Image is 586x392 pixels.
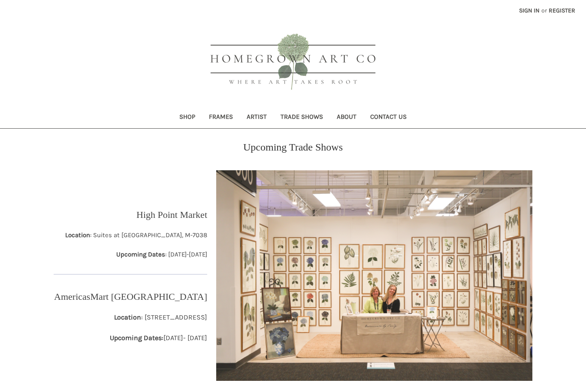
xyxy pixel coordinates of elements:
a: Contact Us [363,107,414,128]
p: : [DATE]-[DATE] [65,250,207,259]
strong: Location [65,231,90,239]
p: [DATE]- [DATE] [110,333,207,343]
strong: Upcoming Dates [116,250,165,258]
strong: Upcoming Dates: [110,334,163,342]
p: : Suites at [GEOGRAPHIC_DATA], M-7038 [65,230,207,240]
p: AmericasMart [GEOGRAPHIC_DATA] [54,289,207,304]
a: Trade Shows [274,107,330,128]
a: Shop [172,107,202,128]
p: High Point Market [136,208,207,222]
span: or [541,6,548,15]
strong: Location [114,313,141,321]
img: HOMEGROWN ART CO [196,24,390,101]
a: Frames [202,107,240,128]
p: Upcoming Trade Shows [243,139,343,155]
a: Artist [240,107,274,128]
p: : [STREET_ADDRESS] [110,312,207,323]
a: About [330,107,363,128]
